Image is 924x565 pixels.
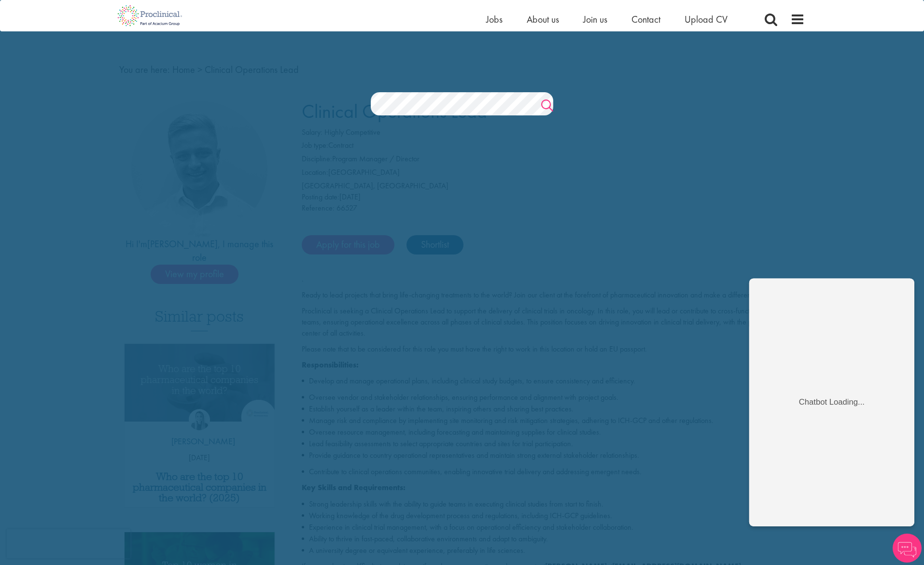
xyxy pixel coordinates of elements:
[54,129,125,139] div: Chatbot Loading...
[685,13,728,26] a: Upload CV
[527,13,559,26] a: About us
[631,13,660,26] a: Contact
[583,13,607,26] a: Join us
[541,97,553,116] a: Job search submit button
[893,534,922,563] img: Chatbot
[486,13,503,26] a: Jobs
